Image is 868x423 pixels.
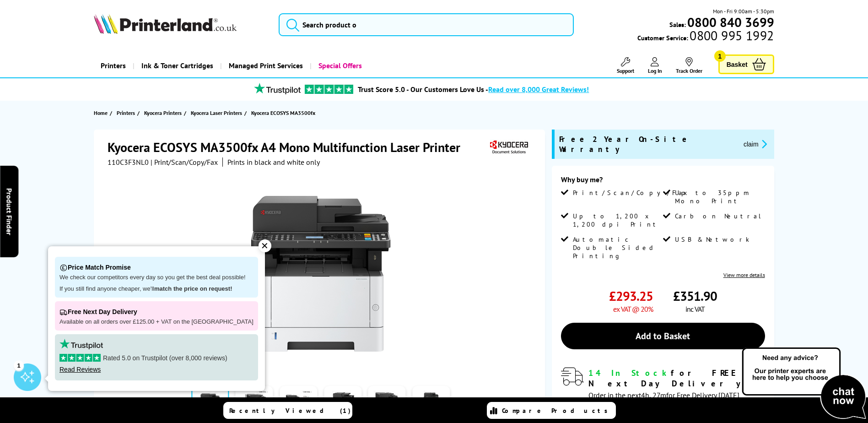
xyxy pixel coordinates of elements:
[573,189,690,197] span: Print/Scan/Copy/Fax
[141,54,213,77] span: Ink & Toner Cartridges
[94,108,108,118] span: Home
[561,175,765,189] div: Why buy me?
[94,108,110,118] a: Home
[669,20,686,29] span: Sales:
[713,7,774,16] span: Mon - Fri 9:00am - 5:30pm
[14,360,24,370] div: 1
[59,274,253,282] p: We check our competitors every day so you get the best deal possible!
[573,212,661,228] span: Up to 1,200 x 1,200 dpi Print
[358,85,589,94] a: Trust Score 5.0 - Our Customers Love Us -Read over 8,000 Great Reviews!
[59,354,101,362] img: stars-5.svg
[502,407,613,415] span: Compare Products
[559,134,736,154] span: Free 2 Year On-Site Warranty
[229,407,351,415] span: Recently Viewed (1)
[648,57,662,74] a: Log In
[94,54,133,77] a: Printers
[108,157,149,167] span: 110C3F3NL0
[617,67,634,74] span: Support
[59,306,253,318] p: Free Next Day Delivery
[714,50,726,62] span: 1
[488,85,589,94] span: Read over 8,000 Great Reviews!
[227,157,320,167] i: Prints in black and white only
[59,285,253,293] p: If you still find anyone cheaper, we'll
[723,271,765,278] a: View more details
[251,108,318,118] a: Kyocera ECOSYS MA3500fx
[685,304,705,314] span: inc VAT
[617,57,634,74] a: Support
[488,139,530,156] img: Kyocera
[59,366,101,373] a: Read Reviews
[637,31,774,42] span: Customer Service:
[310,54,369,77] a: Special Offers
[588,368,765,389] div: for FREE Next Day Delivery
[305,85,353,94] img: trustpilot rating
[613,304,653,314] span: ex VAT @ 20%
[673,287,717,304] span: £351.90
[94,14,237,34] img: Printerland Logo
[675,235,749,244] span: USB & Network
[740,346,868,421] img: Open Live Chat window
[59,261,253,274] p: Price Match Promise
[259,239,271,252] div: ✕
[561,323,765,349] a: Add to Basket
[133,54,220,77] a: Ink & Toner Cartridges
[117,108,135,118] span: Printers
[648,67,662,74] span: Log In
[588,368,671,378] span: 14 In Stock
[59,354,253,362] p: Rated 5.0 on Trustpilot (over 8,000 reviews)
[573,235,661,260] span: Automatic Double Sided Printing
[741,139,770,149] button: promo-description
[727,58,748,70] span: Basket
[223,402,352,419] a: Recently Viewed (1)
[144,108,184,118] a: Kyocera Printers
[108,139,469,156] h1: Kyocera ECOSYS MA3500fx A4 Mono Multifunction Laser Printer
[154,285,232,292] strong: match the price on request!
[676,57,702,74] a: Track Order
[231,185,410,364] img: Kyocera ECOSYS MA3500fx
[609,287,653,304] span: £293.25
[588,390,739,410] span: Order in the next for Free Delivery [DATE] 24 September!
[251,108,315,118] span: Kyocera ECOSYS MA3500fx
[641,390,666,400] span: 4h, 27m
[675,189,763,205] span: Up to 35ppm Mono Print
[94,14,267,36] a: Printerland Logo
[191,108,242,118] span: Kyocera Laser Printers
[675,212,762,220] span: Carbon Neutral
[487,402,616,419] a: Compare Products
[686,18,774,27] a: 0800 840 3699
[688,31,774,40] span: 0800 995 1992
[191,108,244,118] a: Kyocera Laser Printers
[59,318,253,326] p: Available on all orders over £125.00 + VAT on the [GEOGRAPHIC_DATA]
[250,83,305,94] img: trustpilot rating
[5,188,14,235] span: Product Finder
[144,108,182,118] span: Kyocera Printers
[151,157,218,167] span: | Print/Scan/Copy/Fax
[117,108,137,118] a: Printers
[687,14,774,31] b: 0800 840 3699
[718,54,774,74] a: Basket 1
[561,368,765,410] div: modal_delivery
[279,13,574,36] input: Search product o
[59,339,103,349] img: trustpilot rating
[220,54,310,77] a: Managed Print Services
